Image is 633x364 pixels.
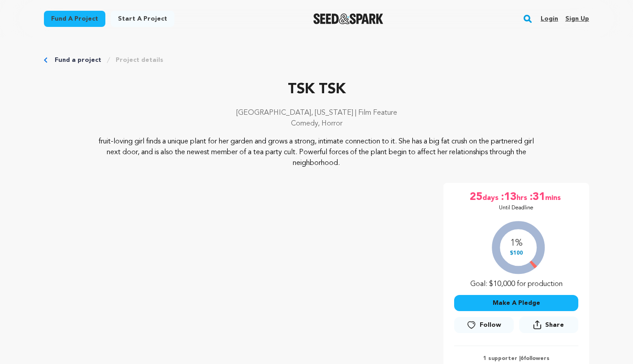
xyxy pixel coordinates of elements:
[44,11,105,27] a: Fund a project
[44,118,589,129] p: Comedy, Horror
[500,190,516,204] span: :13
[313,13,384,24] img: Seed&Spark Logo Dark Mode
[565,12,589,26] a: Sign up
[55,56,101,65] a: Fund a project
[454,355,578,362] p: 1 supporter | followers
[313,13,384,24] a: Seed&Spark Homepage
[519,316,578,337] span: Share
[482,190,500,204] span: days
[454,295,578,311] button: Make A Pledge
[454,317,513,333] a: Follow
[99,136,535,169] p: fruit-loving girl finds a unique plant for her garden and grows a strong, intimate connection to ...
[111,11,174,27] a: Start a project
[44,108,589,118] p: [GEOGRAPHIC_DATA], [US_STATE] | Film Feature
[519,316,578,333] button: Share
[520,356,524,361] span: 6
[545,190,563,204] span: mins
[480,321,501,329] span: Follow
[44,56,589,65] div: Breadcrumb
[529,190,545,204] span: :31
[545,321,564,329] span: Share
[499,204,533,212] p: Until Deadline
[116,56,163,65] a: Project details
[541,12,558,26] a: Login
[44,79,589,100] p: TSK TSK
[516,190,529,204] span: hrs
[470,190,482,204] span: 25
